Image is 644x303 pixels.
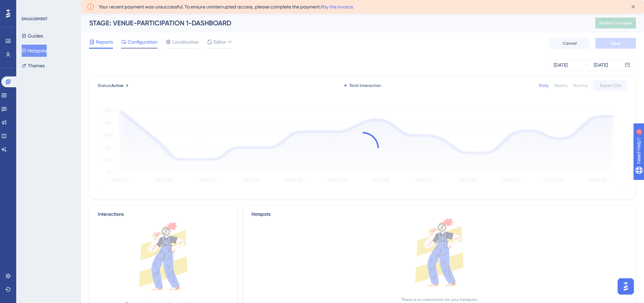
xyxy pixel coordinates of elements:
button: Save [595,38,636,49]
iframe: UserGuiding AI Assistant Launcher [616,276,636,297]
span: Editor [214,38,226,46]
span: Localization [172,38,199,46]
span: Publish Changes [599,20,632,26]
span: Save [611,41,620,46]
div: Interactions [98,210,124,218]
span: Cancel [563,41,577,46]
button: Cancel [549,38,590,49]
span: Need Help? [16,2,42,10]
span: Active [111,83,123,88]
div: [DATE] [554,61,568,69]
div: Monthly [573,83,588,88]
span: Export CSV [600,83,621,88]
button: Export CSV [594,80,627,91]
div: [DATE] [594,61,608,69]
button: Guides [22,30,43,42]
div: There is no interaction for your hotspots. [402,297,478,302]
div: 3 [47,3,49,9]
div: ENGAGEMENT [22,16,47,22]
div: Total Interaction [344,83,381,88]
span: Your recent payment was unsuccessful. To ensure uninterrupted access, please complete the payment. [99,3,354,11]
button: Publish Changes [595,18,636,28]
a: Pay the invoice. [321,4,354,9]
span: Status: [98,83,123,88]
div: Weekly [554,83,568,88]
span: Reports [96,38,113,46]
button: Themes [22,60,45,72]
span: Configuration [128,38,158,46]
div: Hotspots [252,210,627,218]
div: STAGE: VENUE-PARTICIPATION 1-DASHBOARD [89,18,578,28]
button: Hotspots [22,45,47,57]
div: Daily [539,83,549,88]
